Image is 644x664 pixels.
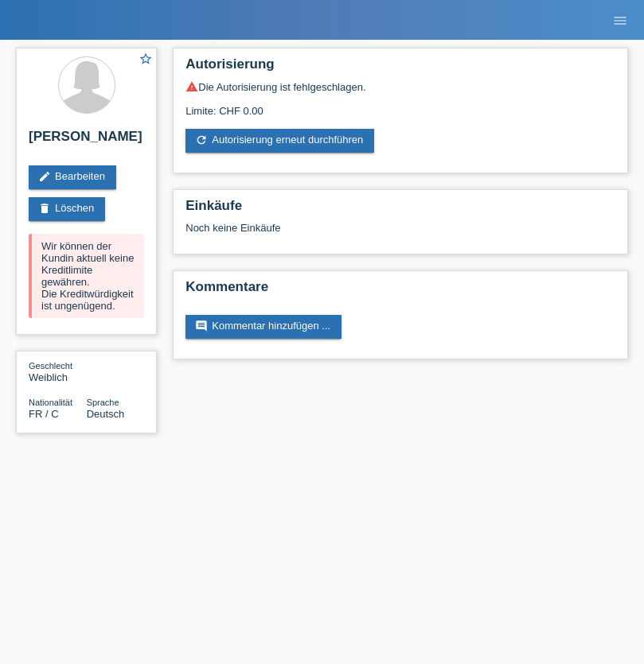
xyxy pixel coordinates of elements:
i: comment [195,320,208,332]
a: commentKommentar hinzufügen ... [185,315,342,339]
a: refreshAutorisierung erneut durchführen [185,129,374,153]
a: deleteLöschen [29,197,105,221]
h2: Autorisierung [185,56,615,80]
a: editBearbeiten [29,165,116,189]
span: Nationalität [29,398,72,407]
span: Deutsch [87,408,125,420]
a: star_border [139,52,153,68]
h2: Einkäufe [185,198,615,222]
span: Sprache [87,398,119,407]
i: refresh [195,134,208,146]
div: Wir können der Kundin aktuell keine Kreditlimite gewähren. Die Kreditwürdigkeit ist ungenügend. [29,234,144,318]
div: Weiblich [29,359,87,383]
div: Die Autorisierung ist fehlgeschlagen. [185,80,615,93]
span: Geschlecht [29,361,72,371]
i: warning [185,80,198,93]
h2: Kommentare [185,279,615,303]
i: menu [612,13,628,29]
span: Frankreich / C / 13.08.2013 [29,408,59,420]
i: edit [38,170,51,183]
h2: [PERSON_NAME] [29,129,144,153]
div: Limite: CHF 0.00 [185,93,615,117]
i: star_border [139,52,153,66]
div: Noch keine Einkäufe [185,222,615,246]
a: menu [604,15,636,25]
i: delete [38,202,51,215]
